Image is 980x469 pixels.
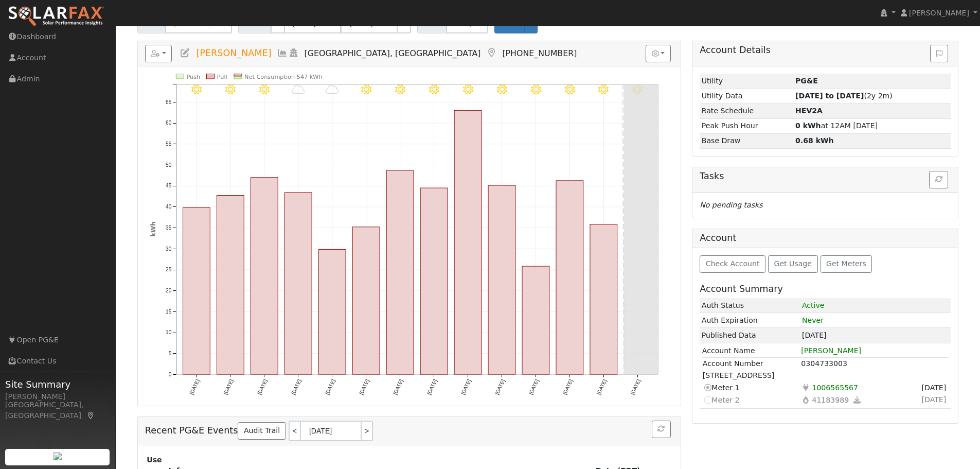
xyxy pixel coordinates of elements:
[284,193,312,374] rect: onclick=""
[166,162,172,168] text: 50
[700,133,793,148] td: Base Draw
[700,298,800,313] td: Auth Status
[454,111,482,375] rect: onclick=""
[289,421,300,441] a: <
[794,118,951,133] td: at 12AM [DATE]
[362,421,373,441] a: >
[277,48,288,58] a: Multi-Series Graph
[590,224,617,374] rect: onclick=""
[528,378,540,396] text: [DATE]
[486,48,497,58] a: Map
[244,74,323,80] text: Net Consumption 547 kWh
[290,378,302,396] text: [DATE]
[5,377,110,391] span: Site Summary
[700,171,951,182] h5: Tasks
[800,313,951,328] td: Never
[5,399,110,421] div: [GEOGRAPHIC_DATA], [GEOGRAPHIC_DATA]
[795,107,823,115] strong: K
[703,382,712,393] i: Current meter
[700,255,765,273] button: Check Account
[145,421,673,441] h5: Recent PG&E Events
[851,394,864,406] a: Download gas data
[821,255,872,273] button: Get Meters
[429,84,439,95] i: 8/20 - Clear
[196,48,271,58] span: [PERSON_NAME]
[702,358,801,370] td: Account Number
[463,84,473,95] i: 8/21 - MostlyClear
[801,382,810,393] i: Electricity
[166,225,172,231] text: 35
[180,48,191,58] a: Edit User (34450)
[630,378,642,396] text: [DATE]
[386,170,414,374] rect: onclick=""
[318,250,346,375] rect: onclick=""
[702,345,800,357] td: Account Name
[826,259,866,268] span: Get Meters
[225,84,236,95] i: 8/14 - Clear
[166,99,172,105] text: 65
[217,196,244,375] rect: onclick=""
[420,188,448,374] rect: onclick=""
[702,381,801,394] td: Meter 1
[920,393,948,405] span: Sign Date
[596,378,608,396] text: [DATE]
[183,208,210,375] rect: onclick=""
[700,103,793,118] td: Rate Schedule
[217,74,227,80] text: Pull
[324,378,336,396] text: [DATE]
[166,183,172,189] text: 45
[800,358,948,370] td: 0304733003
[801,394,810,405] i: Gas
[259,84,270,95] i: 8/15 - Clear
[238,422,286,440] a: Audit Trail
[166,120,172,126] text: 60
[700,74,793,89] td: Utility
[292,84,305,95] i: 8/16 - MostlyCloudy
[460,378,472,396] text: [DATE]
[166,330,172,336] text: 10
[774,259,812,268] span: Get Usage
[800,345,949,357] td: [PERSON_NAME]
[186,74,200,80] text: Push
[556,181,583,374] rect: onclick=""
[930,45,948,62] button: Issue History
[352,227,380,374] rect: onclick=""
[702,370,949,381] td: [STREET_ADDRESS]
[488,185,515,374] rect: onclick=""
[530,84,541,95] i: 8/23 - MostlyClear
[564,84,575,95] i: 8/24 - MostlyClear
[166,246,172,252] text: 30
[700,313,800,328] td: Auth Expiration
[166,309,172,315] text: 15
[8,6,104,27] img: SolarFax
[426,378,438,396] text: [DATE]
[929,171,948,188] button: Refresh
[795,136,834,145] strong: 0.68 kWh
[700,233,736,243] h5: Account
[168,351,171,356] text: 5
[795,121,821,130] strong: 0 kWh
[395,84,405,95] i: 8/19 - Clear
[166,288,172,293] text: 20
[166,267,172,273] text: 25
[497,84,507,95] i: 8/22 - MostlyClear
[800,298,951,313] td: 1
[503,19,516,27] span: Pull
[326,84,338,95] i: 8/17 - MostlyCloudy
[706,259,760,268] span: Check Account
[562,378,574,396] text: [DATE]
[703,394,712,405] i: Not selectable
[810,394,851,406] span: Usage Point: 3034234208 Service Agreement ID: 0302539374
[188,378,200,396] text: [DATE]
[700,45,951,56] h5: Account Details
[598,84,609,95] i: 8/25 - Clear
[168,372,171,377] text: 0
[810,381,860,393] span: Usage Point: 6779934202 Service Agreement ID: 0305239185
[251,178,278,374] rect: onclick=""
[392,378,404,396] text: [DATE]
[288,48,299,58] a: Login As (last Never)
[795,92,864,100] strong: [DATE] to [DATE]
[700,201,762,209] i: No pending tasks
[795,92,893,100] span: (2y 2m)
[795,77,818,85] strong: ID: 17118054, authorized: 07/30/25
